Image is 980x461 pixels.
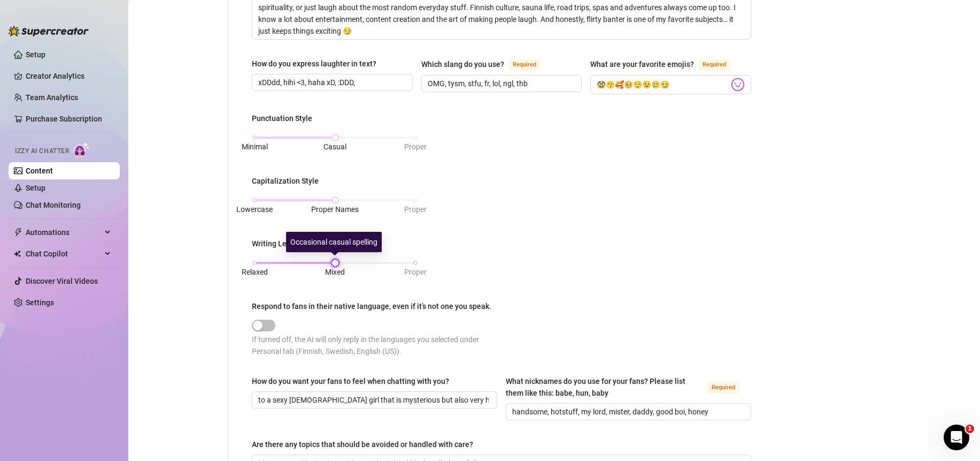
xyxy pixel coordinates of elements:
span: Required [707,382,739,394]
a: Purchase Subscription [26,110,111,127]
span: Automations [26,224,102,241]
div: Which slang do you use? [421,58,504,70]
span: 1 [966,425,974,433]
span: Proper [404,205,427,214]
div: How do you want your fans to feel when chatting with you? [252,375,449,387]
label: Punctuation Style [252,112,320,124]
div: Writing Level [252,238,297,250]
label: What nicknames do you use for your fans? Please list them like this: babe, hun, baby [506,375,751,399]
div: How do you express laughter in text? [252,58,376,70]
a: Settings [26,298,54,307]
label: Capitalization Style [252,175,326,187]
img: Chat Copilot [14,250,21,258]
div: Punctuation Style [252,112,312,124]
div: Are there any topics that should be avoided or handled with care? [252,439,473,450]
label: How do you want your fans to feel when chatting with you? [252,375,457,387]
div: Respond to fans in their native language, even if it’s not one you speak. [252,300,491,312]
img: logo-BBDzfeDw.svg [9,26,89,36]
span: Minimal [242,142,268,151]
span: Proper [404,268,427,276]
input: What nicknames do you use for your fans? Please list them like this: babe, hun, baby [512,406,743,418]
span: Required [508,59,541,71]
div: Occasional casual spelling [286,232,382,252]
label: Are there any topics that should be avoided or handled with care? [252,439,481,450]
a: Discover Viral Videos [26,277,98,285]
span: Mixed [325,268,345,276]
div: Capitalization Style [252,175,319,187]
img: svg%3e [731,78,745,92]
img: AI Chatter [73,142,90,157]
button: Respond to fans in their native language, even if it’s not one you speak. [252,320,275,331]
label: Respond to fans in their native language, even if it’s not one you speak. [252,300,499,312]
div: If turned off, the AI will only reply in the languages you selected under Personal tab (Finnish, ... [252,334,501,357]
label: Writing Level [252,238,304,250]
span: Proper [404,142,427,151]
span: Izzy AI Chatter [15,146,69,156]
span: Proper Names [311,205,359,214]
div: What nicknames do you use for your fans? Please list them like this: babe, hun, baby [506,375,703,399]
label: What are your favorite emojis? [590,58,742,71]
a: Setup [26,184,45,192]
a: Content [26,167,53,175]
span: thunderbolt [14,228,22,237]
label: Which slang do you use? [421,58,552,71]
div: What are your favorite emojis? [590,58,694,70]
input: Which slang do you use? [428,78,574,89]
span: Required [698,59,730,71]
span: Casual [323,142,346,151]
span: Chat Copilot [26,245,102,262]
span: Lowercase [236,205,273,214]
input: What are your favorite emojis? [597,78,729,92]
a: Creator Analytics [26,67,111,85]
a: Team Analytics [26,93,78,102]
a: Chat Monitoring [26,201,81,209]
span: Relaxed [242,268,268,276]
a: Setup [26,50,45,59]
label: How do you express laughter in text? [252,58,384,70]
input: How do you express laughter in text? [258,77,404,88]
input: How do you want your fans to feel when chatting with you? [258,394,489,406]
iframe: Intercom live chat [944,425,969,450]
